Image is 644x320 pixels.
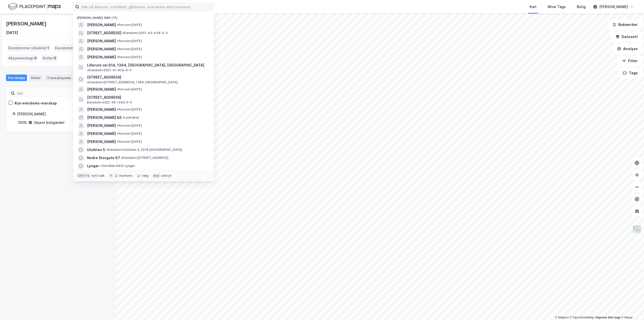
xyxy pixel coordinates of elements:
span: Eiendom • 3201-41-924-0-0 [87,68,132,72]
div: [PERSON_NAME] [17,111,103,117]
span: 0 [34,55,37,61]
div: Kun eiendoms-eierskap [15,100,57,106]
div: [PERSON_NAME] [6,20,47,28]
span: Lilleruts vei 81A, 1364, [GEOGRAPHIC_DATA], [GEOGRAPHIC_DATA] [87,62,204,68]
span: Person • [DATE] [117,23,142,27]
span: [STREET_ADDRESS] [87,94,208,100]
input: Søk på adresse, matrikkel, gårdeiere, leietakere eller personer [79,3,214,11]
div: Portefølje [6,75,27,81]
span: Lyngør [87,163,99,169]
div: Bolig [577,4,586,10]
span: Person • [DATE] [117,124,142,128]
span: [PERSON_NAME] [87,86,116,92]
span: Eiendom • [STREET_ADDRESS], 1364 [GEOGRAPHIC_DATA] [87,80,178,84]
div: avbryt [161,174,172,178]
span: Utsikten 5 [87,147,105,153]
span: Eiendom • Utsikten 5, 2318 [GEOGRAPHIC_DATA] [106,148,182,152]
span: [PERSON_NAME] AS [87,115,122,121]
div: esc [152,173,160,178]
span: [PERSON_NAME] [87,22,116,28]
span: • [117,39,118,43]
button: Analyse [613,44,642,54]
div: 100% [18,120,27,126]
div: [PERSON_NAME] søk (17) [73,12,214,21]
button: Datasett [611,32,642,42]
div: Aksjeeierskap : [6,54,39,62]
a: Mapbox [555,316,569,319]
span: [PERSON_NAME] [87,38,116,44]
button: Bokmerker [608,20,642,30]
span: • [117,132,118,135]
span: Person • [DATE] [117,87,142,91]
span: • [123,116,124,119]
img: logo.f888ab2527a4732fd821a326f86c7f29.svg [8,2,61,11]
span: [PERSON_NAME] [87,123,116,129]
span: • [122,31,124,35]
span: [STREET_ADDRESS] [87,74,121,80]
span: • [117,55,118,59]
span: [PERSON_NAME] [87,139,116,145]
span: • [117,124,118,127]
span: 1 [47,45,49,51]
div: [PERSON_NAME] [599,4,628,10]
span: Eiendom • 3201-43-454-0-0 [122,31,168,35]
span: Person • [DATE] [117,55,142,59]
div: nytt søk [92,174,105,178]
div: velg [142,174,149,178]
span: • [87,80,89,84]
button: Tags [619,68,642,78]
iframe: Chat Widget [619,296,644,320]
img: Z [632,225,642,234]
span: Nedre Storgate 67 [87,155,120,161]
div: Kontrollprogram for chat [619,296,644,320]
span: Person • [DATE] [117,140,142,144]
span: [PERSON_NAME] [87,131,116,137]
span: [PERSON_NAME] [87,46,116,52]
span: [STREET_ADDRESS] [87,30,121,36]
div: Mine Tags [548,4,566,10]
div: Ctrl + k [77,173,91,178]
div: [DATE] [6,30,18,36]
span: Område • 4910 Lyngør [100,164,135,168]
span: Person • [DATE] [117,108,142,112]
span: • [117,108,118,111]
span: Person • [DATE] [117,132,142,136]
span: [PERSON_NAME] [87,106,116,113]
div: markere [119,174,132,178]
span: • [100,164,102,168]
button: Filter [618,56,642,66]
input: Søk [15,89,70,97]
div: Ukjent boligandel [34,120,64,126]
a: OpenStreetMap [570,316,594,319]
span: [PERSON_NAME] [87,54,116,60]
span: • [106,148,108,152]
span: • [117,87,118,91]
div: Eiendommer (direkte) : [6,44,51,52]
span: • [87,68,89,72]
span: 0 [54,55,56,61]
div: Roller : [41,54,58,62]
span: Person • [DATE] [117,39,142,43]
span: Person • [DATE] [117,47,142,51]
span: • [117,140,118,144]
div: Kart [530,4,537,10]
a: Improve this map [595,316,620,319]
div: Eiendommer (Indirekte) : [53,44,102,52]
span: Eiendom • 3322-56-1393-0-0 [87,100,132,104]
div: Transaksjoner [45,75,73,81]
span: • [117,23,118,27]
span: • [121,156,123,160]
span: Eiendom • [STREET_ADDRESS] [121,156,168,160]
div: Roller [29,75,43,81]
span: • [117,47,118,51]
span: Leietaker [123,116,139,120]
